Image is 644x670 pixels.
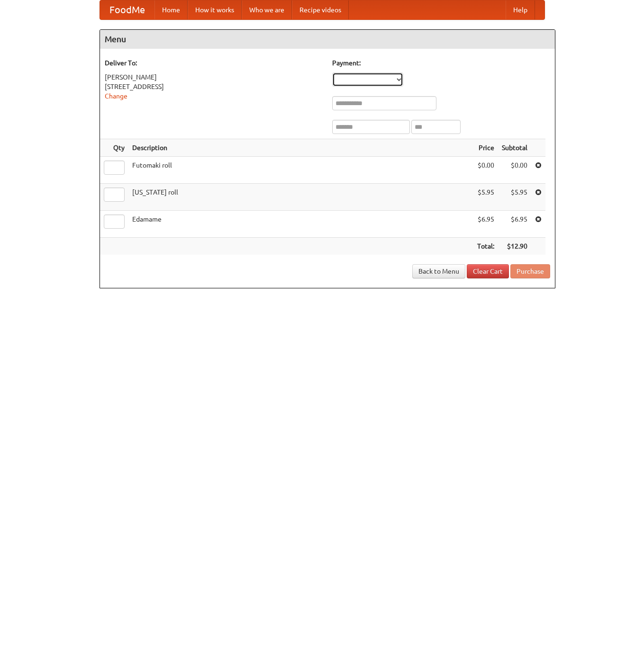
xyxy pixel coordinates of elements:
td: $5.95 [498,184,531,211]
h5: Payment: [332,58,550,68]
a: FoodMe [100,0,154,19]
a: How it works [188,0,242,19]
td: Futomaki roll [128,157,473,184]
th: Total: [473,238,498,255]
td: $0.00 [498,157,531,184]
th: Description [128,139,473,157]
th: $12.90 [498,238,531,255]
h4: Menu [100,30,555,49]
td: $6.95 [498,211,531,238]
a: Back to Menu [412,264,465,278]
button: Purchase [510,264,550,278]
th: Subtotal [498,139,531,157]
th: Price [473,139,498,157]
div: [PERSON_NAME] [105,72,323,82]
a: Help [506,0,535,19]
td: $0.00 [473,157,498,184]
h5: Deliver To: [105,58,323,68]
td: [US_STATE] roll [128,184,473,211]
td: Edamame [128,211,473,238]
a: Recipe videos [292,0,349,19]
a: Who we are [242,0,292,19]
th: Qty [100,139,128,157]
td: $5.95 [473,184,498,211]
div: [STREET_ADDRESS] [105,82,323,91]
td: $6.95 [473,211,498,238]
a: Home [154,0,188,19]
a: Change [105,92,127,100]
a: Clear Cart [467,264,509,278]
